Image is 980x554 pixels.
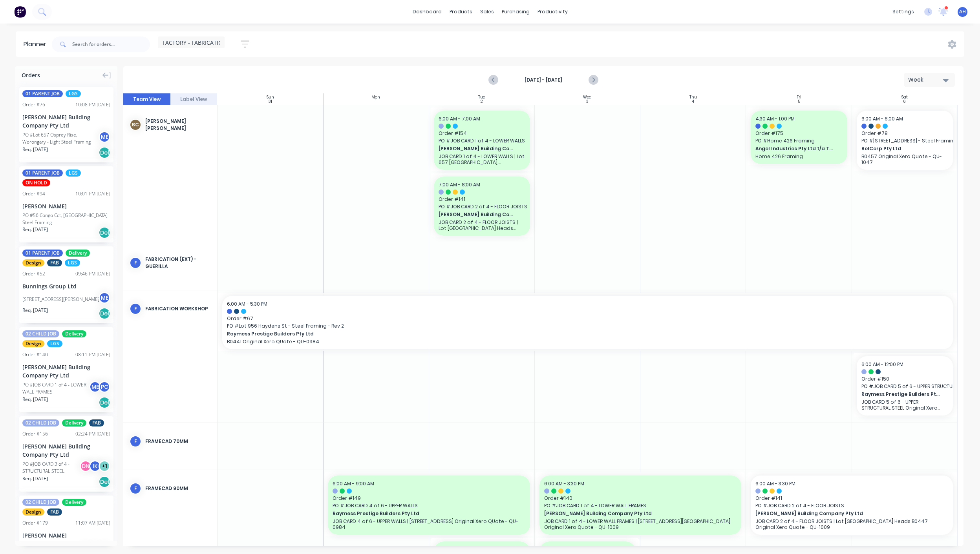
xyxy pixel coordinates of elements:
div: Del [99,147,110,159]
span: [PERSON_NAME] Building Company Pty Ltd [544,510,718,517]
span: Order # 141 [439,196,525,203]
div: Planner [24,40,50,49]
div: PO #Lot 657 Osprey Rise, Worongary - Light Steel Framing [22,131,101,146]
span: 6:00 AM - 9:00 AM [333,480,374,487]
div: [PERSON_NAME] [22,202,110,210]
div: FABRICATION (EXT) - GUERILLA [145,256,211,270]
span: Order # 141 [755,495,948,502]
div: 6 [903,100,906,104]
div: 2 [481,100,483,104]
span: AH [959,8,966,15]
span: PO # JOB CARD 5 of 6 - UPPER STRUCTURAL STEEL [861,383,948,390]
div: 31 [268,100,272,104]
button: Team View [123,93,170,105]
span: Angel Industries Pty Ltd t/a Teeny Tiny Homes [755,145,834,152]
span: ON HOLD [22,179,50,186]
div: IK [89,460,101,472]
div: F [130,303,141,315]
span: LGS [47,340,62,347]
div: 1 [375,100,377,104]
span: Delivery [62,330,86,337]
span: FAB [47,508,62,516]
span: PO # Lot 956 Haydens St - Steel Framing - Rev 2 [227,323,948,330]
p: Home 426 Framing [755,153,842,159]
span: Order # 140 [544,495,737,502]
div: Order # 52 [22,270,45,277]
span: 01 PARENT JOB [22,250,63,257]
span: [PERSON_NAME] Building Company Pty Ltd [439,211,517,218]
div: Order # 140 [22,351,48,358]
div: [PERSON_NAME] [22,531,110,539]
button: Label View [170,93,218,105]
span: Req. [DATE] [22,226,48,233]
div: [PERSON_NAME] Building Company Pty Ltd [22,363,110,379]
span: 4:30 AM - 1:00 PM [755,115,795,122]
span: Design [22,340,44,347]
span: Req. [DATE] [22,475,48,482]
div: FABRICATION WORKSHOP [145,305,211,312]
div: sales [476,6,498,18]
p: JOB CARD 2 of 4 - FLOOR JOISTS | Lot [GEOGRAPHIC_DATA] Heads B0447 Original Xero Quote - QU-1009 [439,219,525,231]
div: 10:01 PM [DATE] [75,190,110,197]
div: Sun [267,95,274,100]
span: Delivery [66,250,90,257]
div: 11:07 AM [DATE] [75,519,110,527]
div: Bunnings Group Ltd [22,282,110,290]
span: 01 PARENT JOB [22,169,63,177]
span: 02 CHILD JOB [22,499,59,506]
p: B0457 Original Xero Quote - QU-1047 [861,153,948,165]
div: ME [89,381,101,393]
span: Raymess Prestige Builders Pty Ltd [227,330,876,337]
div: Wed [583,95,592,100]
div: FRAMECAD 90mm [145,485,211,492]
span: 6:00 AM - 8:00 AM [861,115,903,122]
div: productivity [534,6,572,18]
span: PO # JOB CARD 1 of 4 - LOWER WALL FRAMES [544,502,737,509]
div: 08:11 PM [DATE] [75,351,110,358]
div: Del [99,476,110,488]
div: Mon [371,95,380,100]
div: PO #JOB CARD 3 of 4 - STRUCTURAL STEEL [22,461,82,475]
span: 02 CHILD JOB [22,419,59,426]
div: FRAMECAD 70mm [145,438,211,445]
div: settings [889,6,918,18]
span: LGS [66,169,81,177]
div: Del [99,397,110,408]
div: Week [908,76,944,84]
span: LGS [65,259,80,266]
button: Week [904,73,955,87]
div: Del [99,308,110,319]
div: products [446,6,476,18]
p: JOB CARD 1 of 4 - LOWER WALLS | Lot 657 [GEOGRAPHIC_DATA], [GEOGRAPHIC_DATA] [439,153,525,165]
div: Del [99,227,110,239]
div: Tue [478,95,485,100]
span: LGS [66,90,81,97]
span: BelCorp Pty Ltd [861,145,940,152]
div: PO #JOB CARD 1 of 4 - LOWER WALL FRAMES [22,381,91,395]
span: PO # JOB CARD 2 of 4 - FLOOR JOISTS [755,502,948,509]
span: Orders [22,71,40,79]
div: purchasing [498,6,534,18]
img: Factory [14,6,26,18]
span: Order # 78 [861,130,948,137]
span: Delivery [62,419,86,426]
p: JOB CARD 1 of 4 - LOWER WALL FRAMES | [STREET_ADDRESS][GEOGRAPHIC_DATA] Original Xero Quote - QU-... [544,518,737,530]
div: ME [99,292,110,304]
span: 01 PARENT JOB [22,90,63,97]
div: PO #56 Congo Cct, [GEOGRAPHIC_DATA] - Steel Framing [22,212,110,226]
span: Req. [DATE] [22,146,48,153]
span: Order # 67 [227,315,948,322]
div: F [130,257,141,269]
div: Fri [797,95,801,100]
span: FAB [47,259,62,266]
div: Sat [901,95,908,100]
div: [PERSON_NAME] Building Company Pty Ltd [22,113,110,129]
span: Design [22,259,44,266]
span: 6:00 AM - 12:00 PM [861,361,903,368]
div: Order # 179 [22,519,48,527]
span: 6:00 AM - 7:00 AM [439,115,480,122]
p: JOB CARD 4 of 6 - UPPER WALLS | [STREET_ADDRESS] Original Xero QUote - QU-0984 [333,518,525,530]
span: 7:00 AM - 8:00 AM [439,181,480,188]
div: [STREET_ADDRESS][PERSON_NAME] [22,296,99,303]
div: Order # 156 [22,430,48,437]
